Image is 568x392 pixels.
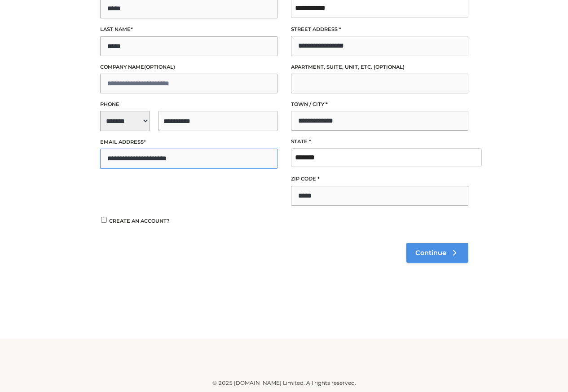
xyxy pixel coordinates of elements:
a: Continue [406,243,468,263]
label: Town / City [291,100,468,109]
label: Street address [291,25,468,34]
label: Apartment, suite, unit, etc. [291,63,468,71]
label: Company name [100,63,277,71]
label: Phone [100,100,277,109]
input: Create an account? [100,217,108,223]
span: (optional) [374,64,405,70]
div: © 2025 [DOMAIN_NAME] Limited. All rights reserved. [11,379,557,388]
span: Continue [415,249,446,257]
label: State [291,137,468,146]
span: Create an account? [109,218,170,224]
label: Last name [100,25,277,34]
label: ZIP Code [291,175,468,183]
span: (optional) [144,64,175,70]
label: Email address [100,138,277,146]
